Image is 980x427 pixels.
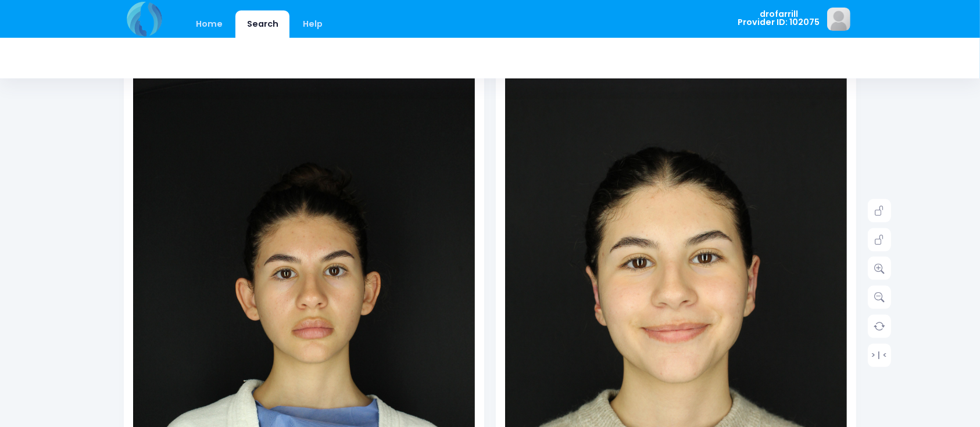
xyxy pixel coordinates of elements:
[868,343,891,367] a: > | <
[292,10,334,38] a: Help
[827,8,850,31] img: image
[235,10,289,38] a: Search
[738,10,820,27] span: drofarrill Provider ID: 102075
[184,10,234,38] a: Home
